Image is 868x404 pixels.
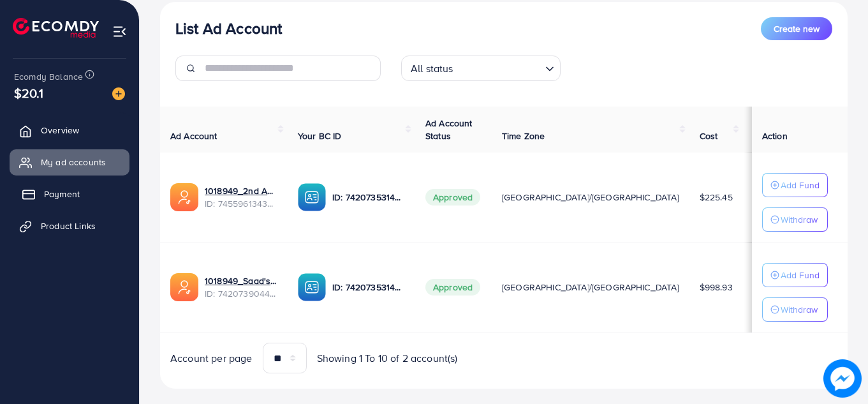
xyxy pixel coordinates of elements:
[762,297,828,322] button: Withdraw
[13,18,99,38] img: logo
[298,273,326,301] img: ic-ba-acc.ded83a64.svg
[170,183,198,211] img: ic-ads-acc.e4c84228.svg
[457,57,540,78] input: Search for option
[502,281,679,294] span: [GEOGRAPHIC_DATA]/[GEOGRAPHIC_DATA]
[205,197,277,210] span: ID: 7455961343292669969
[112,24,127,39] img: menu
[14,84,43,102] span: $20.1
[175,19,282,38] h3: List Ad Account
[425,189,480,206] span: Approved
[502,191,679,204] span: [GEOGRAPHIC_DATA]/[GEOGRAPHIC_DATA]
[205,287,277,300] span: ID: 7420739044696571920
[205,184,277,211] div: <span class='underline'>1018949_2nd Ad Account_1735976294604</span></br>7455961343292669969
[332,190,405,205] p: ID: 7420735314844663825
[170,130,217,142] span: Ad Account
[401,56,561,81] div: Search for option
[774,22,820,35] span: Create new
[408,59,456,78] span: All status
[823,359,862,398] img: image
[332,280,405,295] p: ID: 7420735314844663825
[41,156,106,168] span: My ad accounts
[762,130,788,142] span: Action
[762,263,828,287] button: Add Fund
[14,70,83,83] span: Ecomdy Balance
[170,273,198,301] img: ic-ads-acc.e4c84228.svg
[700,191,733,204] span: $225.45
[781,302,818,317] p: Withdraw
[317,351,458,366] span: Showing 1 To 10 of 2 account(s)
[502,130,545,142] span: Time Zone
[781,177,820,193] p: Add Fund
[425,117,473,142] span: Ad Account Status
[10,149,129,175] a: My ad accounts
[298,130,342,142] span: Your BC ID
[41,220,96,232] span: Product Links
[44,188,80,200] span: Payment
[781,212,818,227] p: Withdraw
[205,274,277,301] div: <span class='underline'>1018949_Saad's Ad_account_1727775458643</span></br>7420739044696571920
[10,181,129,207] a: Payment
[700,130,718,142] span: Cost
[41,124,79,137] span: Overview
[761,17,832,40] button: Create new
[425,279,480,296] span: Approved
[762,173,828,197] button: Add Fund
[700,281,733,294] span: $998.93
[10,117,129,143] a: Overview
[170,351,253,366] span: Account per page
[298,183,326,211] img: ic-ba-acc.ded83a64.svg
[205,274,277,287] a: 1018949_Saad's Ad_account_1727775458643
[10,213,129,239] a: Product Links
[205,184,277,197] a: 1018949_2nd Ad Account_1735976294604
[762,207,828,232] button: Withdraw
[112,87,125,100] img: image
[781,267,820,283] p: Add Fund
